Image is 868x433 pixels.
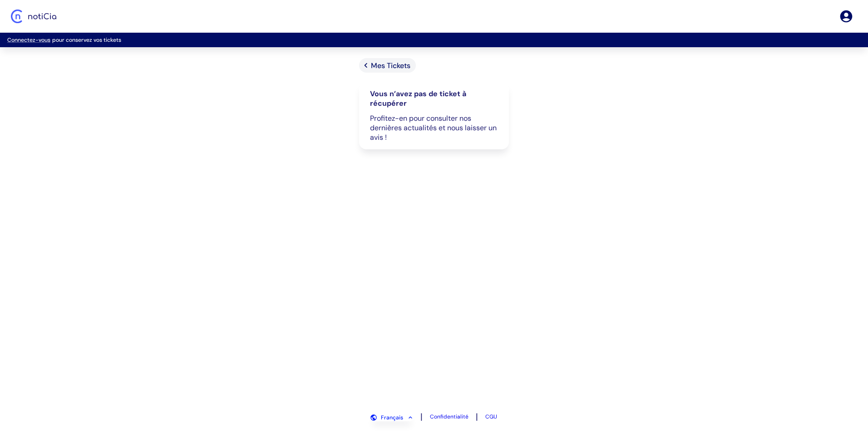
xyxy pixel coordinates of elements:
[371,414,413,421] button: Français
[420,411,423,422] span: |
[7,36,50,44] a: Connectez-vous
[370,113,498,142] p: Profitez-en pour consulter nos dernières actualités et nous laisser un avis !
[476,411,478,422] span: |
[430,413,469,420] a: Confidentialité
[370,89,498,108] h4: Vous n’avez pas de ticket à récupérer
[839,9,853,24] a: Se connecter
[359,58,416,73] a: Mes Tickets
[485,413,497,420] a: CGU
[7,36,861,44] p: pour conservez vos tickets
[371,61,410,70] span: Mes Tickets
[11,10,56,23] img: Logo Noticia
